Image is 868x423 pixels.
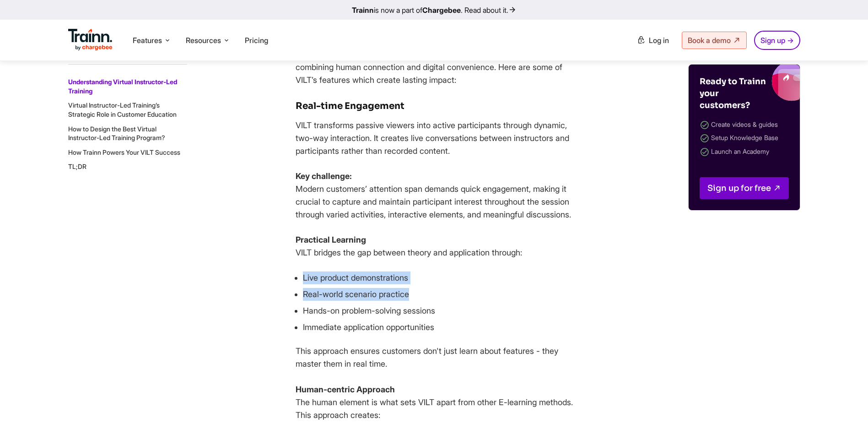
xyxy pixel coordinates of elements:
a: Understanding Virtual Instructor-Led Training [68,78,177,95]
span: Features [133,35,162,45]
li: Live product demonstrations [303,271,579,284]
p: Modern customers’ attention span demands quick engagement, making it crucial to capture and maint... [296,170,579,221]
a: Sign up → [754,31,800,50]
li: Create videos & guides [700,119,789,132]
a: Sign up for free [700,177,789,199]
li: Real-world scenario practice [303,288,579,301]
img: Trainn Logo [68,29,113,51]
a: Pricing [245,36,268,45]
a: Virtual Instructor-Led Training’s Strategic Role in Customer Education [68,101,177,118]
a: Book a demo [682,32,747,49]
img: Trainn blogs [707,65,800,101]
p: This approach ensures customers don't just learn about features - they master them in real time. ... [296,345,579,422]
strong: Human-centric Approach [296,385,395,394]
li: Setup Knowledge Base [700,132,789,145]
b: Chargebee [422,5,461,15]
strong: Practical Learning [296,235,366,244]
strong: Real-time Engagement [296,100,404,112]
b: Trainn [352,5,374,15]
p: VILT transforms passive viewers into active participants through dynamic, two-way interaction. It... [296,119,579,157]
span: Log in [649,36,669,45]
li: Launch an Academy [700,146,789,159]
h4: Ready to Trainn your customers? [700,76,768,111]
a: How to Design the Best Virtual Instructor-Led Training Program? [68,125,165,141]
a: Log in [631,32,674,49]
span: Resources [186,35,221,45]
p: VILT bridges the gap between theory and application through: [296,233,579,259]
iframe: Chat Widget [822,379,868,423]
span: Book a demo [688,36,731,45]
strong: Key challenge: [296,171,352,181]
a: TL;DR [68,163,86,170]
li: Immediate application opportunities [303,321,579,334]
li: Hands-on problem-solving sessions [303,304,579,317]
a: How Trainn Powers Your VILT Success [68,148,180,156]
